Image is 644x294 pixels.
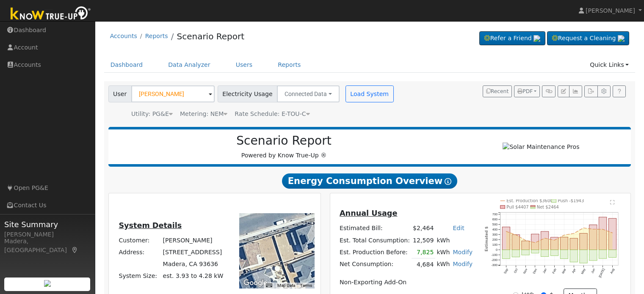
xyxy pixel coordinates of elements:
a: Accounts [110,33,137,39]
text: 100 [492,243,498,247]
rect: onclick="" [541,231,549,250]
text: 700 [492,212,498,216]
span: Alias: H2ETOUCN [235,110,310,117]
img: retrieve [533,35,540,42]
div: [PERSON_NAME] [4,230,91,239]
rect: onclick="" [502,250,510,259]
span: [PERSON_NAME] [586,7,635,14]
text: -100 [492,253,498,257]
a: Data Analyzer [162,57,217,73]
text: Aug [610,268,616,275]
td: [STREET_ADDRESS] [161,247,225,258]
u: System Details [119,221,182,230]
button: Multi-Series Graph [569,85,582,97]
text: Net $2464 [537,205,559,209]
circle: onclick="" [593,228,594,230]
button: Generate Report Link [542,85,555,97]
text: Jun [590,268,596,274]
circle: onclick="" [573,233,575,234]
rect: onclick="" [599,217,607,250]
circle: onclick="" [515,234,517,236]
button: Export Interval Data [584,85,597,97]
button: Map Data [277,283,295,289]
a: Dashboard [104,57,149,73]
rect: onclick="" [531,250,539,253]
rect: onclick="" [570,250,578,262]
rect: onclick="" [580,233,587,250]
span: PDF [517,88,533,94]
button: Connected Data [277,85,340,102]
a: Quick Links [583,57,635,73]
a: Open this area in Google Maps (opens a new window) [241,278,269,289]
td: Madera, CA 93636 [161,258,225,270]
rect: onclick="" [531,234,539,250]
text: May [580,268,586,275]
a: Edit [453,225,464,231]
td: 4,684 [412,258,435,271]
circle: onclick="" [603,229,604,230]
td: Estimated Bill: [338,223,411,234]
img: Solar Maintenance Pros [503,143,579,151]
a: Reports [145,33,168,39]
rect: onclick="" [580,250,587,263]
rect: onclick="" [551,237,558,250]
h2: Scenario Report [117,134,451,148]
rect: onclick="" [609,218,616,250]
td: System Size: [117,270,161,282]
a: Modify [453,261,473,267]
text: Sep [503,268,509,275]
circle: onclick="" [612,232,613,234]
div: Utility: PG&E [131,110,173,118]
a: Map [71,247,79,253]
text: [DATE] [598,268,606,278]
circle: onclick="" [525,240,526,241]
div: Powered by Know True-Up ® [113,134,456,160]
text: Feb [552,268,557,274]
span: Electricity Usage [218,85,277,102]
input: Select a User [131,85,215,102]
circle: onclick="" [506,231,507,232]
text: Push -$1943 [558,198,584,203]
td: 7,825 [412,246,435,258]
td: Net Consumption: [338,258,411,271]
rect: onclick="" [512,250,520,257]
td: [PERSON_NAME] [161,235,225,247]
rect: onclick="" [561,250,568,259]
circle: onclick="" [544,238,546,239]
u: Annual Usage [340,209,397,217]
span: User [108,85,132,102]
button: Edit User [558,85,569,97]
text: Pull $4407 [507,205,529,209]
button: Settings [597,85,611,97]
a: Scenario Report [177,31,244,41]
span: Energy Consumption Overview [282,173,457,189]
text: Apr [571,268,577,274]
span: est. 3.93 to 4.28 kW [163,272,224,279]
td: Est. Total Consumption: [338,234,411,246]
td: kWh [435,234,474,246]
text: 0 [496,248,498,252]
a: Terms (opens in new tab) [300,283,312,288]
text: 200 [492,238,498,242]
text: 300 [492,233,498,236]
span: Site Summary [4,219,91,230]
circle: onclick="" [564,234,565,236]
button: Keyboard shortcuts [266,283,272,289]
a: Request a Cleaning [547,31,629,46]
rect: onclick="" [551,250,558,256]
div: Metering: NEM [180,110,227,118]
rect: onclick="" [522,241,529,250]
td: Customer: [117,235,161,247]
td: kWh [435,246,451,258]
img: retrieve [44,280,51,287]
img: Know True-Up [6,5,95,24]
a: Modify [453,249,473,256]
rect: onclick="" [570,238,578,250]
td: System Size [161,270,225,282]
a: Reports [271,57,307,73]
circle: onclick="" [583,227,584,228]
div: Madera, [GEOGRAPHIC_DATA] [4,237,91,255]
button: Load System [345,85,394,102]
a: Users [229,57,259,73]
rect: onclick="" [589,250,597,261]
